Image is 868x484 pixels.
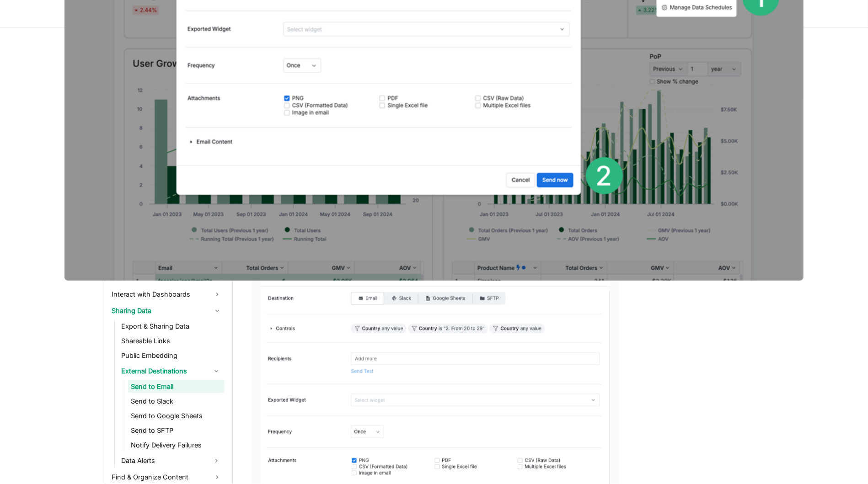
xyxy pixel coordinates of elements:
[128,410,225,422] a: Send to Google Sheets
[118,364,208,378] a: External Destinations
[118,349,225,362] a: Public Embedding
[208,453,225,468] button: Expand sidebar category 'Data Alerts'
[118,453,208,468] a: Data Alerts
[128,380,225,393] a: Send to Email
[128,439,225,452] a: Notify Delivery Failures
[128,424,225,437] a: Send to SFTP
[128,395,225,408] a: Send to Slack
[118,320,225,333] a: Export & Sharing Data
[208,364,225,378] button: Collapse sidebar category 'External Destinations'
[118,335,225,347] a: Shareable Links
[109,287,225,302] a: Interact with Dashboards
[109,303,225,318] a: Sharing Data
